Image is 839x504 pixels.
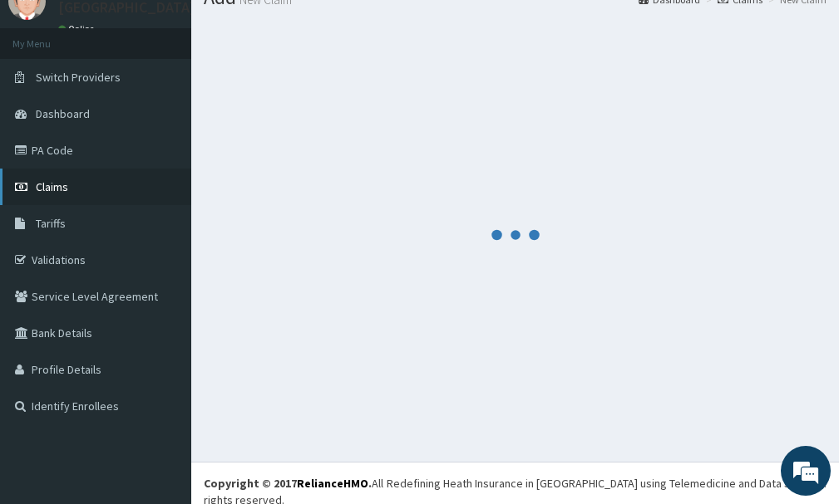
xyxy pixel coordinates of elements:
textarea: Type your message and hit 'Enter' [8,331,317,389]
span: Switch Providers [36,70,121,85]
svg: audio-loading [491,210,540,260]
span: Claims [36,179,68,194]
span: We're online! [96,148,229,316]
a: RelianceHMO [297,476,368,491]
strong: Copyright © 2017 . [204,476,372,491]
span: Dashboard [36,106,90,121]
span: Tariffs [36,216,66,231]
img: d_794563401_company_1708531726252_794563401 [31,83,67,125]
div: Minimize live chat window [273,8,313,48]
div: Chat with us now [86,93,279,115]
div: Redefining Heath Insurance in [GEOGRAPHIC_DATA] using Telemedicine and Data Science! [387,475,827,492]
a: Online [58,23,98,35]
